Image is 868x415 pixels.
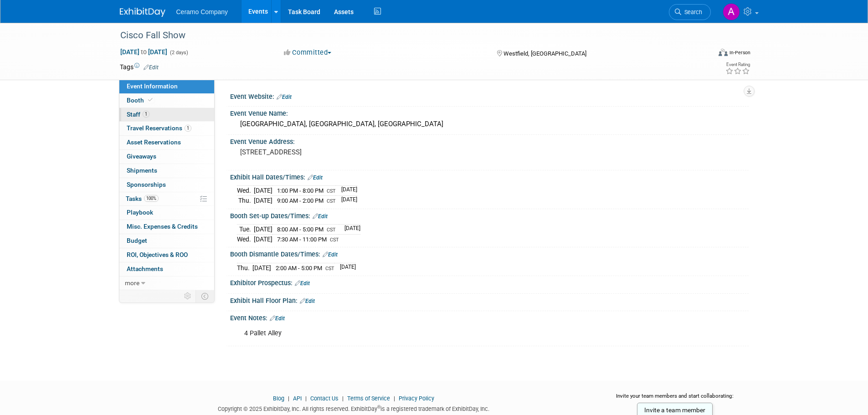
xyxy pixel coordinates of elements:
td: Wed. [237,234,254,244]
sup: ® [377,405,380,410]
div: Exhibit Hall Floor Plan: [230,294,749,306]
img: Ayesha Begum [723,3,740,20]
td: [DATE] [336,196,357,205]
div: [GEOGRAPHIC_DATA], [GEOGRAPHIC_DATA], [GEOGRAPHIC_DATA] [237,117,742,131]
a: Edit [270,315,285,322]
span: Booth [127,97,154,104]
a: Playbook [119,206,214,220]
span: Event Information [127,82,178,90]
div: Event Venue Name: [230,107,749,118]
td: [DATE] [254,225,272,235]
td: Tue. [237,225,254,235]
span: 2:00 AM - 5:00 PM [276,265,322,272]
a: Staff1 [119,108,214,122]
img: Format-Inperson.png [719,49,728,56]
span: | [340,395,346,402]
span: 1 [185,125,191,132]
span: Giveaways [127,153,156,160]
div: Exhibitor Prospectus: [230,276,749,288]
span: Shipments [127,167,157,174]
span: Search [681,9,702,15]
div: Booth Set-up Dates/Times: [230,209,749,221]
span: Travel Reservations [127,124,191,132]
span: 100% [144,195,159,202]
a: Blog [273,395,284,402]
div: Event Notes: [230,311,749,323]
span: CST [325,266,334,272]
div: Invite your team members and start collaborating: [601,392,749,406]
a: Search [669,4,711,20]
td: Thu. [237,263,252,272]
a: Budget [119,234,214,248]
span: Tasks [126,195,159,202]
a: Sponsorships [119,178,214,192]
div: Event Venue Address: [230,135,749,146]
span: | [286,395,292,402]
span: Sponsorships [127,181,166,188]
td: Thu. [237,196,254,205]
span: Asset Reservations [127,138,181,146]
div: Event Website: [230,90,749,102]
td: Personalize Event Tab Strip [180,290,196,302]
span: | [391,395,397,402]
span: Budget [127,237,147,244]
a: Giveaways [119,150,214,164]
a: Contact Us [310,395,339,402]
pre: [STREET_ADDRESS] [240,148,436,156]
a: Travel Reservations1 [119,122,214,135]
a: Misc. Expenses & Credits [119,220,214,234]
a: Edit [323,251,338,258]
a: Asset Reservations [119,136,214,149]
span: CST [327,227,336,233]
div: Cisco Fall Show [117,27,697,44]
td: [DATE] [252,263,271,272]
td: [DATE] [254,196,272,205]
i: Booth reservation complete [148,97,153,102]
span: CST [327,198,336,204]
span: | [303,395,309,402]
span: Westfield, [GEOGRAPHIC_DATA] [503,50,586,57]
td: [DATE] [254,234,272,244]
span: (2 days) [169,50,188,56]
span: Ceramo Company [176,8,228,15]
a: Privacy Policy [399,395,434,402]
a: more [119,277,214,290]
span: CST [327,188,336,194]
span: Playbook [127,209,153,216]
a: Edit [300,298,315,304]
td: [DATE] [334,263,356,272]
div: In-Person [729,49,750,56]
td: Tags [120,62,159,72]
td: [DATE] [254,186,272,196]
a: ROI, Objectives & ROO [119,248,214,262]
span: Attachments [127,265,163,272]
div: Booth Dismantle Dates/Times: [230,247,749,259]
a: API [293,395,302,402]
span: ROI, Objectives & ROO [127,251,188,258]
div: Copyright © 2025 ExhibitDay, Inc. All rights reserved. ExhibitDay is a registered trademark of Ex... [120,403,588,413]
a: Shipments [119,164,214,178]
span: 7:30 AM - 11:00 PM [277,236,327,243]
div: 4 Pallet Alley [238,324,648,343]
span: 1:00 PM - 8:00 PM [277,187,324,194]
div: Exhibit Hall Dates/Times: [230,170,749,182]
button: Committed [281,48,335,57]
span: 1 [143,111,149,118]
a: Terms of Service [347,395,390,402]
a: Edit [277,94,292,100]
div: Event Format [657,47,751,61]
div: Event Rating [725,62,750,67]
a: Edit [295,280,310,287]
span: Misc. Expenses & Credits [127,223,198,230]
img: ExhibitDay [120,8,165,17]
span: [DATE] [DATE] [120,48,168,56]
a: Booth [119,94,214,108]
span: 9:00 AM - 2:00 PM [277,197,324,204]
td: [DATE] [339,225,360,235]
span: CST [330,237,339,243]
a: Edit [313,213,328,220]
a: Tasks100% [119,192,214,206]
span: more [125,279,139,287]
span: to [139,48,148,56]
a: Event Information [119,80,214,93]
